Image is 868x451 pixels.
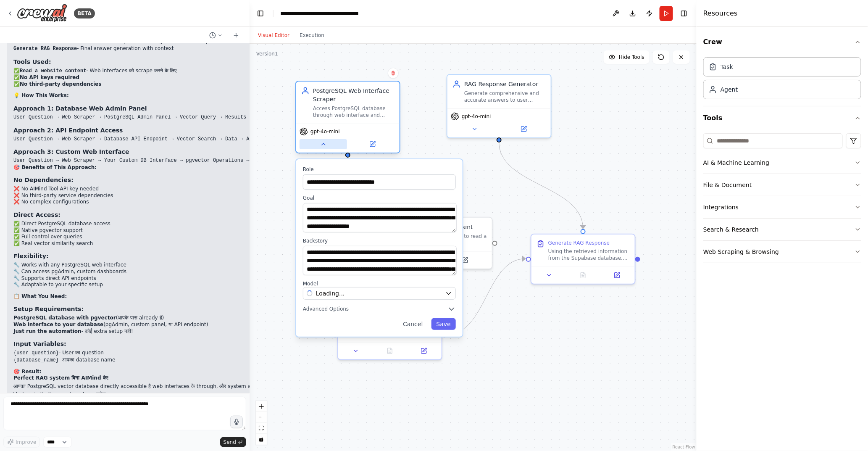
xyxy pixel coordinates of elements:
[500,124,547,134] button: Open in side panel
[13,81,292,88] li: ✅
[256,434,267,445] button: toggle interactivity
[673,445,695,449] a: React Flow attribution
[295,82,400,155] div: PostgreSQL Web Interface ScraperAccess PostgreSQL database through web interface and retrieve vec...
[3,437,40,448] button: Improve
[462,113,491,120] span: gpt-4o-mini
[464,80,546,88] div: RAG Response Generator
[388,68,399,79] button: Delete node
[280,9,375,18] nav: breadcrumb
[13,127,123,134] strong: Approach 2: API Endpoint Access
[220,437,246,447] button: Send
[255,8,266,19] button: Hide left sidebar
[447,255,526,339] g: Edge from 06d97910-bbd4-41bb-a448-fcd44b861e18 to 4042a214-603e-4fdb-8669-2290f3761be0
[388,217,493,269] div: ScrapeElementFromWebsiteToolRead a website contentA tool that can be used to read a website content.
[13,322,292,328] li: (pgAdmin, custom panel, या API endpoint)
[303,305,456,313] button: Advanced Options
[13,328,292,335] li: - कोई extra setup नहीं!
[13,68,292,75] li: ✅ - Web interfaces को scrape करने के लिए
[303,195,456,201] label: Goal
[13,74,292,81] li: ✅
[678,8,690,19] button: Hide right sidebar
[13,384,292,390] p: आपका PostgreSQL vector database directly accessible है web interfaces के through, और system autom...
[13,392,292,398] li: Vector similarity search perform करेगा
[404,223,473,231] div: Read a website content
[398,318,428,330] button: Cancel
[13,177,74,183] strong: No Dependencies:
[13,164,97,170] strong: 🎯 Benefits of This Approach:
[20,81,101,87] strong: No third-party dependencies
[256,50,278,57] div: Version 1
[13,45,292,53] li: - Final answer generation with context
[464,90,546,103] div: Generate comprehensive and accurate answers to user questions by synthesizing information retriev...
[721,85,738,94] div: Agent
[13,253,49,259] strong: Flexibility:
[303,306,349,312] span: Advanced Options
[256,423,267,434] button: fit view
[253,30,295,40] button: Visual Editor
[13,92,69,98] strong: 💡 How This Works:
[13,193,292,199] li: ❌ No third-party service dependencies
[13,350,59,356] code: {user_question}
[447,74,552,138] div: RAG Response GeneratorGenerate comprehensive and accurate answers to user questions by synthesizi...
[310,128,340,135] span: gpt-4o-mini
[13,227,292,234] li: ✅ Native pgvector support
[703,196,861,218] button: Integrations
[13,262,292,269] li: 🔧 Works with any PostgreSQL web interface
[13,293,67,299] strong: 📋 What You Need:
[13,105,147,112] strong: Approach 1: Database Web Admin Panel
[13,350,292,357] li: - User का question
[13,136,265,142] code: User Question → Web Scraper → Database API Endpoint → Vector Search → Data → Answer
[13,315,292,322] li: (आपके पास already है)
[13,322,103,327] strong: Web interface to your database
[13,269,292,275] li: 🔧 Can access pgAdmin, custom dashboards
[13,240,292,247] li: ✅ Real vector similarity search
[206,30,226,40] button: Switch to previous chat
[13,369,42,375] strong: 🎯 Result:
[13,199,292,206] li: ❌ No complex configurations
[13,221,292,227] li: ✅ Direct PostgreSQL database access
[20,68,86,74] code: Read a website content
[372,346,408,356] button: No output available
[13,148,129,155] strong: Approach 3: Custom Web Interface
[349,139,396,149] button: Open in side panel
[703,241,861,263] button: Web Scraping & Browsing
[703,106,861,130] button: Tools
[13,375,109,381] strong: Perfect RAG system बिना AIMind के!
[703,8,738,18] h4: Resources
[703,54,861,106] div: Crew
[74,8,95,18] div: BETA
[602,270,631,280] button: Open in side panel
[703,174,861,196] button: File & Document
[295,30,329,40] button: Execution
[303,287,456,300] button: Loading...
[703,219,861,240] button: Search & Research
[20,74,79,80] strong: No API keys required
[303,237,456,244] label: Backstory
[13,234,292,240] li: ✅ Full control over queries
[13,58,51,65] strong: Tools Used:
[229,30,243,40] button: Start a new chat
[409,346,438,356] button: Open in side panel
[531,234,636,285] div: Generate RAG ResponseUsing the retrieved information from the Supabase database, generate a compr...
[13,306,84,312] strong: Setup Requirements:
[13,340,66,347] strong: Input Variables:
[703,130,861,270] div: Tools
[441,255,489,265] button: Open in side panel
[13,328,82,334] strong: Just run the automation
[13,46,77,52] code: Generate RAG Response
[17,4,67,23] img: Logo
[303,166,456,173] label: Role
[316,289,345,298] span: openai/gpt-4o-mini
[566,270,601,280] button: No output available
[703,152,861,174] button: AI & Machine Learning
[16,439,36,446] span: Improve
[13,211,60,218] strong: Direct Access:
[230,416,243,428] button: Click to speak your automation idea
[13,315,116,321] strong: PostgreSQL database with pgvector
[13,275,292,282] li: 🔧 Supports direct API endpoints
[256,412,267,423] button: zoom out
[13,158,277,164] code: User Question → Web Scraper → Your Custom DB Interface → pgvector Operations → Response
[256,401,267,445] div: React Flow controls
[548,248,630,261] div: Using the retrieved information from the Supabase database, generate a comprehensive and accurate...
[619,54,644,61] span: Hide Tools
